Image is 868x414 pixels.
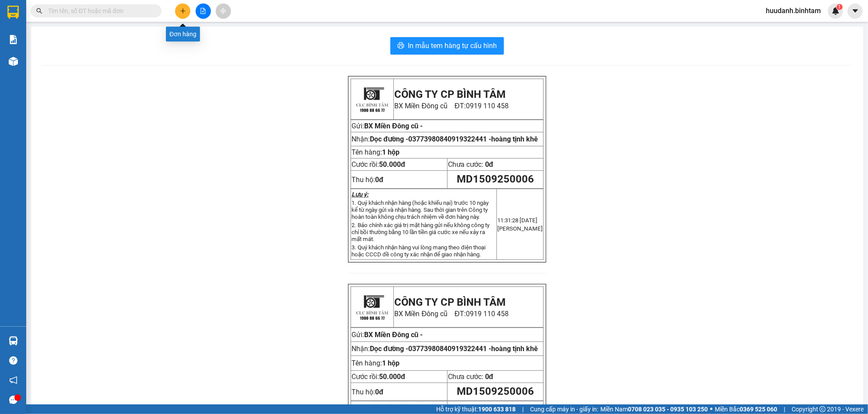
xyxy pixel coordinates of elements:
[166,27,200,41] div: Đơn hàng
[351,191,369,198] strong: Lưu ý:
[394,102,509,110] span: BX Miền Đông cũ ĐT:
[351,160,405,169] span: Cước rồi:
[466,102,509,110] span: 0919 110 458
[485,160,493,169] span: 0đ
[370,345,538,353] span: Dọc đường -
[370,135,491,143] span: Dọc đường -
[394,88,506,100] strong: CÔNG TY CP BÌNH TÂM
[530,404,598,414] span: Cung cấp máy in - giấy in:
[220,8,226,14] span: aim
[379,373,405,381] span: 50.000đ
[457,385,534,397] span: MD1509250006
[31,31,118,47] span: BX Miền Đông cũ ĐT:
[7,6,19,19] img: logo-vxr
[497,217,537,224] span: 11:31:28 [DATE]
[3,7,30,46] img: logo
[364,122,423,130] span: BX Miền Đông cũ -
[491,135,538,143] span: hoàng tịnh khê
[9,396,17,404] span: message
[379,160,405,169] span: 50.000đ
[351,244,486,258] span: 3. Quý khách nhận hàng vui lòng mang theo điện thoại hoặc CCCD đề công ty xác nhận để giao nhận h...
[436,404,516,414] span: Hỗ trợ kỹ thuật:
[408,135,491,143] span: 0377398084
[837,4,843,10] sup: 1
[9,356,17,365] span: question-circle
[448,345,538,353] span: 0919322441 -
[3,61,89,78] span: Nhận:
[851,7,859,15] span: caret-down
[485,373,493,381] span: 0đ
[351,373,405,381] span: Cước rồi:
[382,148,400,156] span: 1 hộp
[838,4,841,10] span: 1
[351,388,383,396] span: Thu hộ:
[382,359,400,367] span: 1 hộp
[36,8,42,14] span: search
[408,345,538,353] span: 0377398084
[216,3,231,19] button: aim
[175,3,190,19] button: plus
[16,50,75,59] span: BX Miền Đông cũ -
[847,3,863,19] button: caret-down
[375,176,383,184] strong: 0đ
[478,406,516,413] strong: 1900 633 818
[351,122,364,130] span: Gửi:
[457,173,534,185] span: MD1509250006
[832,7,840,15] img: icon-new-feature
[375,388,383,396] strong: 0đ
[352,79,392,119] img: logo
[394,310,509,318] span: BX Miền Đông cũ ĐT:
[31,5,118,29] strong: CÔNG TY CP BÌNH TÂM
[759,5,828,16] span: huudanh.binhtam
[352,287,392,327] img: logo
[351,331,423,339] span: Gửi:
[9,35,18,44] img: solution-icon
[9,376,17,384] span: notification
[351,148,400,156] span: Tên hàng:
[497,225,543,232] span: [PERSON_NAME]
[31,31,118,47] span: 0919 110 458
[390,37,504,55] button: printerIn mẫu tem hàng tự cấu hình
[820,406,826,412] span: copyright
[3,50,16,59] span: Gửi:
[180,8,186,14] span: plus
[448,135,491,143] span: 0919322441 -
[9,336,18,345] img: warehouse-icon
[448,160,493,169] span: Chưa cước:
[600,404,708,414] span: Miền Nam
[522,404,524,414] span: |
[48,6,151,16] input: Tìm tên, số ĐT hoặc mã đơn
[715,404,777,414] span: Miền Bắc
[3,61,89,78] span: Dọc đường -
[394,296,506,308] strong: CÔNG TY CP BÌNH TÂM
[351,176,383,184] span: Thu hộ:
[351,345,538,353] span: Nhận:
[196,3,211,19] button: file-add
[351,135,491,143] span: Nhận:
[9,57,18,66] img: warehouse-icon
[740,406,777,413] strong: 0369 525 060
[466,310,509,318] span: 0919 110 458
[351,359,400,367] span: Tên hàng:
[448,373,493,381] span: Chưa cước:
[628,406,708,413] strong: 0708 023 035 - 0935 103 250
[408,40,497,51] span: In mẫu tem hàng tự cấu hình
[351,222,489,242] span: 2. Bảo chính xác giá trị mặt hàng gửi nếu không công ty chỉ bồi thường bằng 10 lần tiền giá cước ...
[710,407,713,411] span: ⚪️
[351,200,489,220] span: 1. Quý khách nhận hàng (hoặc khiếu nại) trước 10 ngày kể từ ngày gửi và nhận hàng. Sau thời gian ...
[397,42,404,50] span: printer
[200,8,206,14] span: file-add
[491,345,538,353] span: hoàng tịnh khê
[364,331,423,339] span: BX Miền Đông cũ -
[784,404,785,414] span: |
